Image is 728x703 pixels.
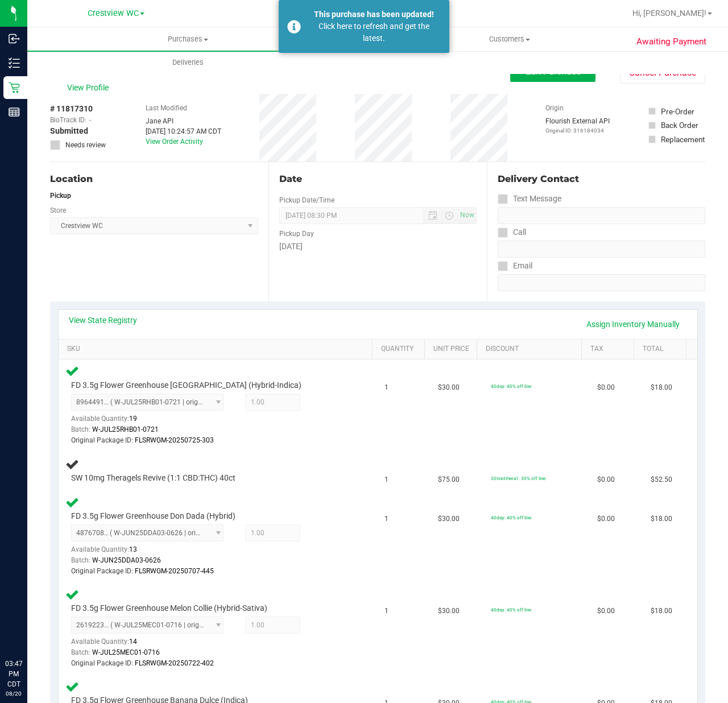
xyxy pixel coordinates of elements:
[498,207,705,224] input: Format: (999) 999-9999
[71,473,235,483] span: SW 10mg Theragels Revive (1:1 CBD:THC) 40ct
[491,607,531,613] span: 40dep: 40% off line
[88,9,139,18] span: Crestview WC
[636,35,706,48] span: Awaiting Payment
[381,345,420,354] a: Quantity
[491,475,545,481] span: 30tinctthera1: 30% off line
[146,126,221,137] div: [DATE] 10:24:57 AM CDT
[67,345,368,354] a: SKU
[71,648,90,656] span: Batch:
[597,514,615,524] span: $0.00
[545,103,564,113] label: Origin
[651,514,672,524] span: $18.00
[498,224,526,241] label: Call
[597,606,615,617] span: $0.00
[92,648,160,656] span: W-JUL25MEC01-0716
[157,57,219,68] span: Deliveries
[89,115,91,125] span: -
[50,103,93,115] span: # 11817310
[438,474,460,485] span: $75.00
[71,436,133,444] span: Original Package ID:
[491,515,531,520] span: 40dep: 40% off line
[632,9,706,18] span: Hi, [PERSON_NAME]!
[65,140,106,150] span: Needs review
[27,27,349,51] a: Purchases
[50,192,71,200] strong: Pickup
[71,511,235,522] span: FD 3.5g Flower Greenhouse Don Dada (Hybrid)
[384,474,388,485] span: 1
[146,138,203,146] a: View Order Activity
[279,229,314,239] label: Pickup Day
[491,383,531,389] span: 40dep: 40% off line
[50,115,86,125] span: BioTrack ID:
[597,382,615,393] span: $0.00
[92,425,159,433] span: W-JUL25RHB01-0721
[50,205,66,216] label: Store
[384,514,388,524] span: 1
[135,436,214,444] span: FLSRWGM-20250725-303
[307,20,441,44] div: Click here to refresh and get the latest.
[9,57,20,69] inline-svg: Inventory
[5,689,22,698] p: 08/20
[69,315,137,326] a: View State Registry
[27,34,349,44] span: Purchases
[545,126,610,135] p: Original ID: 316184034
[71,425,90,433] span: Batch:
[438,382,460,393] span: $30.00
[384,382,388,393] span: 1
[498,258,532,274] label: Email
[349,34,669,44] span: Customers
[71,556,90,564] span: Batch:
[279,195,334,205] label: Pickup Date/Time
[146,103,187,113] label: Last Modified
[433,345,472,354] a: Unit Price
[349,27,670,51] a: Customers
[498,172,705,186] div: Delivery Contact
[9,33,20,44] inline-svg: Inbound
[661,106,694,117] div: Pre-Order
[9,106,20,118] inline-svg: Reports
[92,556,161,564] span: W-JUN25DDA03-0626
[498,241,705,258] input: Format: (999) 999-9999
[651,382,672,393] span: $18.00
[71,380,301,391] span: FD 3.5g Flower Greenhouse [GEOGRAPHIC_DATA] (Hybrid-Indica)
[27,51,349,75] a: Deliveries
[135,659,214,667] span: FLSRWGM-20250722-402
[498,191,561,207] label: Text Message
[129,545,137,553] span: 13
[129,415,137,423] span: 19
[71,659,133,667] span: Original Package ID:
[135,567,214,575] span: FLSRWGM-20250707-445
[597,474,615,485] span: $0.00
[129,638,137,646] span: 14
[71,411,231,433] div: Available Quantity:
[279,241,477,253] div: [DATE]
[643,345,681,354] a: Total
[545,116,610,135] div: Flourish External API
[486,345,577,354] a: Discount
[71,541,231,564] div: Available Quantity:
[71,567,133,575] span: Original Package ID:
[651,606,672,617] span: $18.00
[307,9,441,20] div: This purchase has been updated!
[590,345,629,354] a: Tax
[279,172,477,186] div: Date
[5,659,22,689] p: 03:47 PM CDT
[11,612,45,646] iframe: Resource center
[71,634,231,656] div: Available Quantity:
[661,134,705,145] div: Replacement
[661,119,698,131] div: Back Order
[71,603,267,614] span: FD 3.5g Flower Greenhouse Melon Collie (Hybrid-Sativa)
[50,172,258,186] div: Location
[67,82,113,94] span: View Profile
[438,606,460,617] span: $30.00
[579,315,687,334] a: Assign Inventory Manually
[651,474,672,485] span: $52.50
[146,116,221,126] div: Jane API
[50,125,88,137] span: Submitted
[384,606,388,617] span: 1
[438,514,460,524] span: $30.00
[9,82,20,93] inline-svg: Retail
